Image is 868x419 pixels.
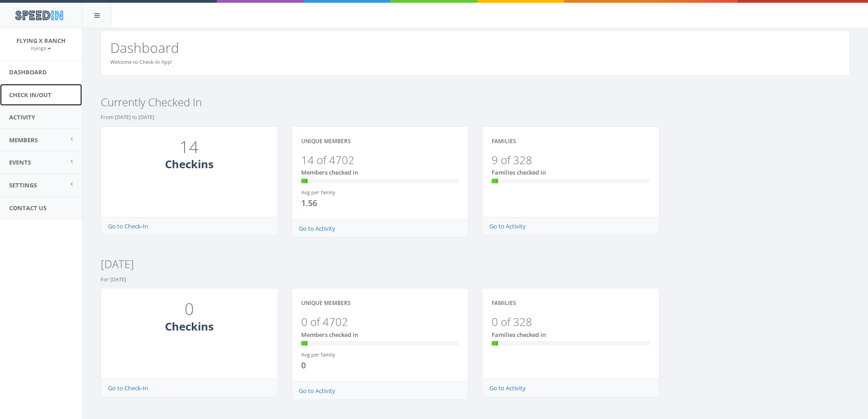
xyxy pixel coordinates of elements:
h4: Families [492,300,516,306]
a: Go to Activity [489,222,526,230]
span: Members [9,136,38,144]
span: Members checked in [301,331,358,339]
span: Families checked in [492,331,546,339]
span: Events [9,158,31,166]
span: Members checked in [301,168,358,176]
h3: Currently Checked In [101,96,850,108]
h4: Families [492,138,516,144]
a: Go to Activity [299,387,335,395]
small: Avg per family [301,189,335,196]
small: FlyingX [31,45,51,52]
small: For [DATE] [101,276,126,283]
h3: 0 of 4702 [301,316,459,328]
small: Avg per family [301,351,335,358]
a: Go to Check-In [108,222,148,230]
h3: 14 of 4702 [301,154,459,166]
span: Contact Us [9,204,46,212]
a: FlyingX [31,44,51,52]
h3: 0 of 328 [492,316,650,328]
h1: 14 [113,138,266,156]
span: Families checked in [492,168,546,176]
h3: Checkins [110,321,268,332]
h2: Dashboard [110,40,840,55]
h4: 0 [301,361,373,370]
span: Settings [9,181,37,189]
h3: Checkins [110,158,268,170]
a: Go to Check-In [108,384,148,392]
h1: 0 [113,300,266,318]
h3: [DATE] [101,258,850,270]
small: Welcome to Check-In App! [110,58,172,65]
span: Flying X Ranch [16,36,66,45]
h3: 9 of 328 [492,154,650,166]
a: Go to Activity [299,224,335,233]
h4: Unique Members [301,138,351,144]
h4: Unique Members [301,300,351,306]
small: From [DATE] to [DATE] [101,114,154,120]
a: Go to Activity [489,384,526,392]
h4: 1.56 [301,199,373,208]
img: speedin_logo.png [10,7,67,24]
